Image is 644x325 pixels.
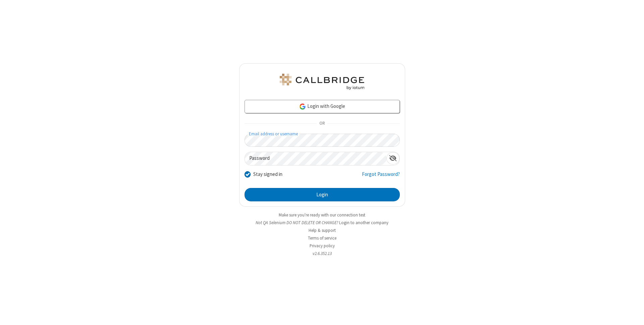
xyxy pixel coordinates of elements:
button: Login to another company [339,219,388,226]
a: Privacy policy [310,243,335,249]
iframe: Chat [627,308,639,320]
li: Not QA Selenium DO NOT DELETE OR CHANGE? [239,219,405,226]
a: Make sure you're ready with our connection test [279,212,365,218]
a: Login with Google [245,100,400,113]
li: v2.6.352.13 [239,250,405,257]
label: Stay signed in [253,171,282,178]
div: Show password [386,152,399,165]
input: Password [245,152,386,165]
img: QA Selenium DO NOT DELETE OR CHANGE [278,74,366,90]
input: Email address or username [245,134,400,147]
a: Forgot Password? [362,171,400,183]
img: google-icon.png [299,103,306,110]
a: Terms of service [308,235,336,241]
a: Help & support [309,227,336,233]
button: Login [245,188,400,201]
span: OR [317,119,327,128]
